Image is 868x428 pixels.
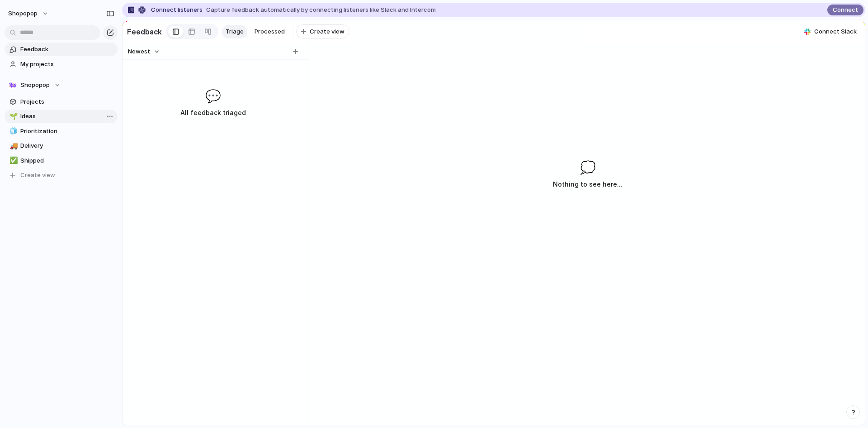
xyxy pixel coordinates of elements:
[128,47,150,56] span: Newest
[20,156,114,165] span: Shipped
[310,27,344,36] span: Create view
[20,127,114,136] span: Prioritization
[296,24,349,39] button: Create view
[20,60,114,69] span: My projects
[9,141,16,151] div: 🚚
[8,141,17,150] button: 🚚
[226,27,244,36] span: Triage
[205,87,221,106] span: 💬
[827,5,863,15] button: Connect
[8,9,38,18] span: Shopopop
[580,158,596,177] span: 💭
[127,46,161,58] button: Newest
[4,6,53,21] button: Shopopop
[5,78,118,92] button: Shopopop
[20,97,114,106] span: Projects
[206,5,436,14] span: Capture feedback automatically by connecting listeners like Slack and Intercom
[5,139,118,153] a: 🚚Delivery
[8,156,17,165] button: ✅
[20,171,55,180] span: Create view
[20,81,50,90] span: Shopopop
[801,25,860,38] button: Connect Slack
[5,58,118,71] a: My projects
[814,27,857,36] span: Connect Slack
[144,107,282,118] h3: All feedback triaged
[251,25,288,38] a: Processed
[5,95,118,109] a: Projects
[5,110,118,123] a: 🌱Ideas
[20,112,114,121] span: Ideas
[9,111,16,122] div: 🌱
[9,155,16,166] div: ✅
[20,45,114,54] span: Feedback
[833,5,858,14] span: Connect
[5,43,118,56] a: Feedback
[5,125,118,138] a: 🧊Prioritization
[553,179,623,190] h3: Nothing to see here...
[8,112,17,121] button: 🌱
[5,168,118,182] button: Create view
[5,154,118,168] a: ✅Shipped
[127,26,162,37] h2: Feedback
[222,25,247,38] a: Triage
[8,127,17,136] button: 🧊
[9,126,16,136] div: 🧊
[20,141,114,150] span: Delivery
[255,27,285,36] span: Processed
[151,5,203,14] span: Connect listeners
